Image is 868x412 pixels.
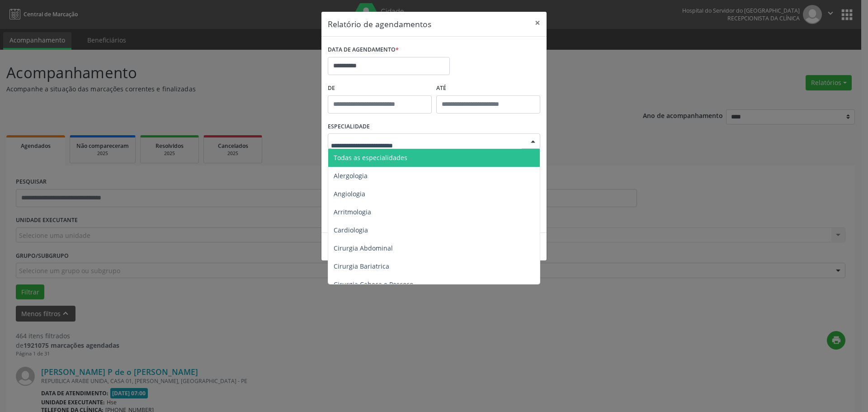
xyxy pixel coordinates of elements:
[334,244,393,252] span: Cirurgia Abdominal
[334,262,389,270] span: Cirurgia Bariatrica
[334,153,407,162] span: Todas as especialidades
[528,12,547,34] button: Close
[328,120,370,134] label: ESPECIALIDADE
[334,280,413,289] span: Cirurgia Cabeça e Pescoço
[328,18,431,30] h5: Relatório de agendamentos
[334,208,371,216] span: Arritmologia
[334,189,365,198] span: Angiologia
[334,171,368,180] span: Alergologia
[436,81,540,95] label: ATÉ
[328,81,432,95] label: De
[334,226,368,234] span: Cardiologia
[328,43,399,57] label: DATA DE AGENDAMENTO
